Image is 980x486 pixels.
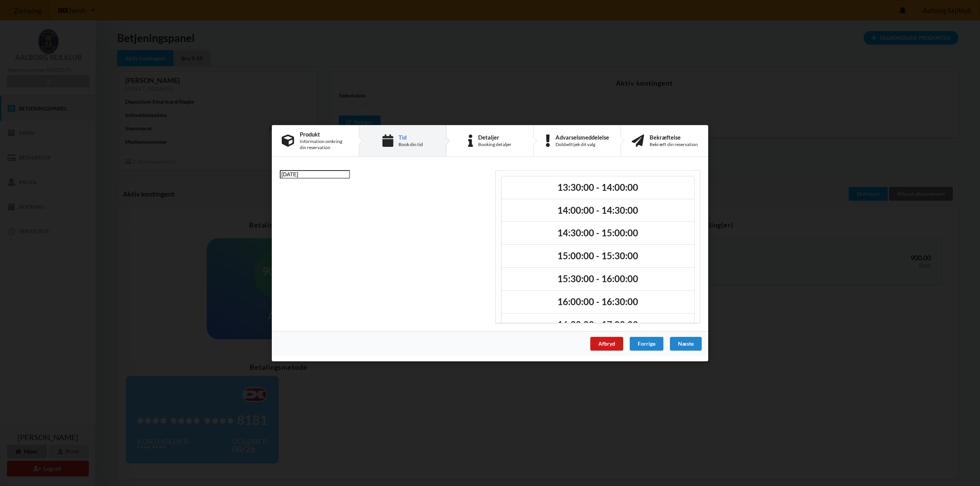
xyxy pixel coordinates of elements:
[650,141,698,148] div: Bekræft din reservation
[590,336,623,350] div: Afbryd
[555,141,609,148] div: Dobbelttjek dit valg
[507,181,689,193] h2: 13:30:00 - 14:00:00
[507,204,689,216] h2: 14:00:00 - 14:30:00
[507,273,689,285] h2: 15:30:00 - 16:00:00
[507,250,689,262] h2: 15:00:00 - 15:30:00
[478,134,511,140] div: Detaljer
[399,141,423,148] div: Book din tid
[555,134,609,140] div: Advarselsmeddelelse
[650,134,698,140] div: Bekræftelse
[478,141,511,148] div: Booking detaljer
[507,227,689,239] h2: 14:30:00 - 15:00:00
[399,134,423,140] div: Tid
[507,319,689,331] h2: 16:30:00 - 17:00:00
[670,336,702,350] div: Næste
[300,131,349,137] div: Produkt
[300,138,349,151] div: Information omkring din reservation
[630,336,663,350] div: Forrige
[507,296,689,308] h2: 16:00:00 - 16:30:00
